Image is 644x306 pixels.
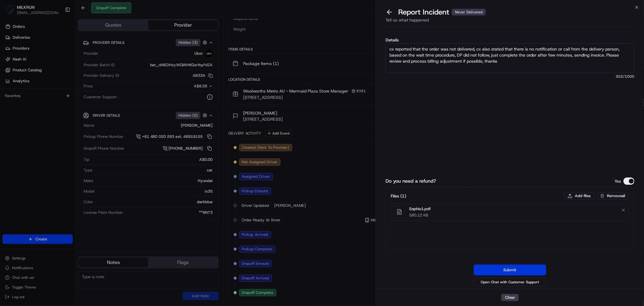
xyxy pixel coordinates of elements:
[409,213,431,218] p: 580.12 KB
[564,192,594,200] button: Add files
[619,206,628,214] button: Remove file
[409,206,431,212] p: Sophie1.pdf
[398,7,486,17] p: Report Incident
[474,278,546,286] button: Open Chat with Customer Support
[614,178,621,184] p: Yes
[386,177,436,185] label: Do you need a refund?
[386,17,634,27] div: Tell us what happened
[386,38,634,42] label: Details
[597,192,629,200] button: Removeall
[386,43,634,73] textarea: cx reported that the order was not delivered, cx also stated that there is no notification or cal...
[386,74,634,79] span: 302 /1000
[452,9,486,15] div: Never Delivered
[474,265,546,275] button: Submit
[391,193,406,199] h3: Files ( 1 )
[501,294,519,301] button: Close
